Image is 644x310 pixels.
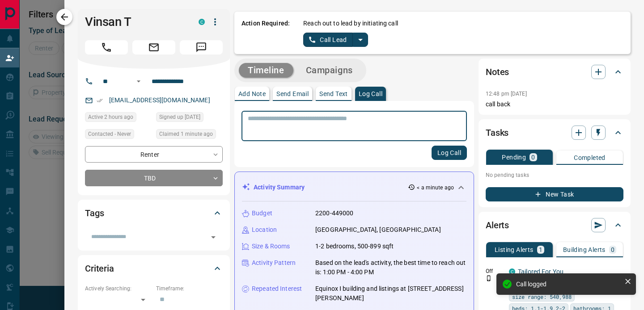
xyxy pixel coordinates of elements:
[85,170,223,186] div: TBD
[133,76,144,87] button: Open
[132,40,175,54] span: Email
[486,214,623,236] div: Alerts
[315,258,466,277] p: Based on the lead's activity, the best time to reach out is: 1:00 PM - 4:00 PM
[303,33,353,47] button: Call Lead
[109,96,210,104] a: [EMAIL_ADDRESS][DOMAIN_NAME]
[241,19,290,47] p: Action Required:
[315,225,441,235] p: [GEOGRAPHIC_DATA], [GEOGRAPHIC_DATA]
[252,242,290,251] p: Size & Rooms
[85,206,104,220] h2: Tags
[303,33,368,47] div: split button
[85,146,223,163] div: Renter
[252,258,296,268] p: Activity Pattern
[539,247,542,253] p: 1
[85,15,185,29] h1: Vinsan T
[239,63,293,78] button: Timeline
[486,267,504,275] p: Off
[88,113,133,121] span: Active 2 hours ago
[85,112,152,125] div: Mon Aug 18 2025
[417,184,454,192] p: < a minute ago
[97,97,103,104] svg: Email Verified
[486,91,527,97] p: 12:48 pm [DATE]
[563,247,606,253] p: Building Alerts
[159,130,213,138] span: Claimed 1 minute ago
[574,155,606,161] p: Completed
[252,209,272,218] p: Budget
[252,225,277,235] p: Location
[85,202,223,224] div: Tags
[486,218,509,232] h2: Alerts
[180,40,223,54] span: Message
[611,247,614,253] p: 0
[502,154,526,160] p: Pending
[486,61,623,83] div: Notes
[85,285,152,293] p: Actively Searching:
[252,284,302,293] p: Repeated Interest
[486,122,623,143] div: Tasks
[432,146,467,160] button: Log Call
[159,113,200,121] span: Signed up [DATE]
[242,179,466,196] div: Activity Summary< a minute ago
[315,242,394,251] p: 1-2 bedrooms, 500-899 sqft
[276,91,309,97] p: Send Email
[495,247,534,253] p: Listing Alerts
[486,168,623,182] p: No pending tasks
[238,91,266,97] p: Add Note
[88,130,131,138] span: Contacted - Never
[297,63,362,78] button: Campaigns
[303,19,398,28] p: Reach out to lead by initiating call
[254,183,305,192] p: Activity Summary
[156,129,223,142] div: Mon Aug 18 2025
[85,261,114,276] h2: Criteria
[486,275,492,281] svg: Push Notification Only
[207,231,220,243] button: Open
[486,126,508,140] h2: Tasks
[509,268,515,275] div: condos.ca
[531,154,535,160] p: 0
[516,281,621,288] div: Call logged
[85,258,223,279] div: Criteria
[486,187,623,201] button: New Task
[359,91,382,97] p: Log Call
[518,268,563,275] a: Tailored For You
[156,285,223,293] p: Timeframe:
[199,19,205,25] div: condos.ca
[486,65,509,79] h2: Notes
[486,100,623,109] p: call back
[315,284,466,303] p: Equinox Ⅰ building and listings at [STREET_ADDRESS][PERSON_NAME]
[315,209,353,218] p: 2200-449000
[85,40,128,54] span: Call
[319,91,348,97] p: Send Text
[156,112,223,125] div: Fri Jun 20 2025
